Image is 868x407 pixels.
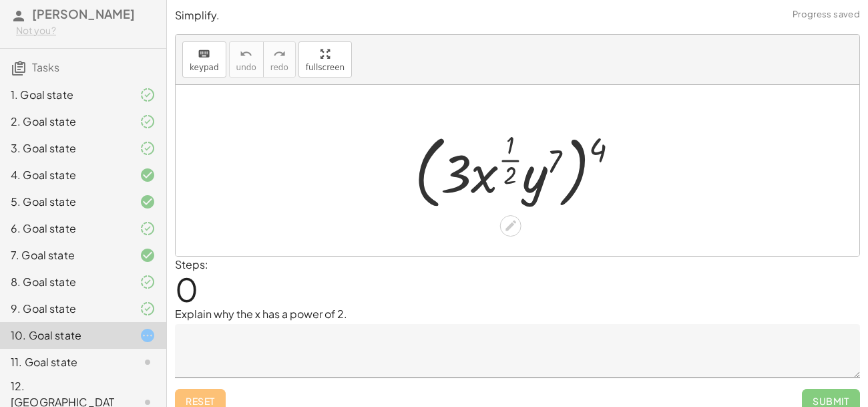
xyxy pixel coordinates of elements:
[190,63,219,72] span: keypad
[140,274,156,290] i: Task finished and part of it marked as correct.
[11,301,118,317] div: 9. Goal state
[11,114,118,130] div: 2. Goal state
[198,46,210,62] i: keyboard
[11,247,118,263] div: 7. Goal state
[11,194,118,210] div: 5. Goal state
[140,247,156,263] i: Task finished and correct.
[32,60,59,74] span: Tasks
[140,301,156,317] i: Task finished and part of it marked as correct.
[32,6,135,21] span: [PERSON_NAME]
[298,41,352,78] button: fullscreen
[270,63,288,72] span: redo
[263,41,296,78] button: redoredo
[140,194,156,210] i: Task finished and correct.
[140,140,156,156] i: Task finished and part of it marked as correct.
[175,257,208,271] label: Steps:
[240,46,252,62] i: undo
[236,63,256,72] span: undo
[175,269,198,309] span: 0
[273,46,286,62] i: redo
[140,221,156,237] i: Task finished and part of it marked as correct.
[11,354,118,370] div: 11. Goal state
[11,327,118,344] div: 10. Goal state
[182,41,226,78] button: keyboardkeypad
[140,114,156,130] i: Task finished and part of it marked as correct.
[11,167,118,183] div: 4. Goal state
[11,221,118,237] div: 6. Goal state
[140,167,156,183] i: Task finished and correct.
[140,354,156,370] i: Task not started.
[11,140,118,156] div: 3. Goal state
[175,306,860,322] p: Explain why the x has a power of 2.
[175,8,860,23] p: Simplify.
[229,41,264,78] button: undoundo
[306,63,345,72] span: fullscreen
[140,327,156,344] i: Task started.
[11,87,118,103] div: 1. Goal state
[11,274,118,290] div: 8. Goal state
[16,24,156,37] div: Not you?
[793,8,860,21] span: Progress saved
[140,87,156,103] i: Task finished and part of it marked as correct.
[500,215,521,237] div: Edit math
